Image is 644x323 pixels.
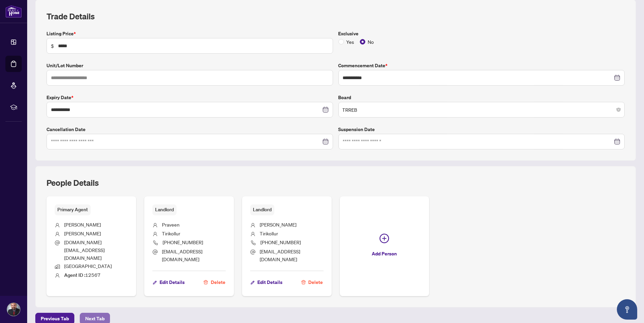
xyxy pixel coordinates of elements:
b: Agent ID : [64,272,85,278]
label: Unit/Lot Number [47,62,333,69]
h2: People Details [47,177,99,188]
button: Open asap [617,299,637,320]
button: Add Person [340,196,429,296]
span: [DOMAIN_NAME][EMAIL_ADDRESS][DOMAIN_NAME] [64,239,105,261]
span: Tirikollur [260,230,278,236]
span: Praveen [162,221,180,228]
button: Edit Details [152,276,185,288]
label: Expiry Date [47,94,333,101]
span: Tirikollur [162,230,180,236]
label: Board [338,94,625,101]
label: Suspension Date [338,126,625,133]
span: Delete [211,277,225,288]
span: [PHONE_NUMBER] [163,239,203,245]
span: Add Person [372,248,397,259]
span: [PHONE_NUMBER] [260,239,301,245]
span: $ [51,42,54,50]
span: Delete [309,277,323,288]
span: Landlord [152,204,177,215]
h2: Trade Details [47,11,625,22]
span: plus-circle [380,234,389,243]
span: Edit Details [160,277,185,288]
label: Commencement Date [338,62,625,69]
span: [PERSON_NAME] [64,230,101,236]
button: Delete [203,276,226,288]
span: Landlord [250,204,274,215]
span: 12567 [64,272,100,278]
label: Cancellation Date [47,126,333,133]
button: Delete [301,276,324,288]
span: [GEOGRAPHIC_DATA] [64,263,112,269]
img: logo [5,5,22,18]
img: Profile Icon [7,303,20,316]
label: Exclusive [338,30,625,37]
span: No [365,38,377,46]
span: Primary Agent [55,204,91,215]
span: Edit Details [257,277,282,288]
label: Listing Price [47,30,333,37]
span: [PERSON_NAME] [260,221,296,228]
span: [PERSON_NAME] [64,221,101,228]
span: [EMAIL_ADDRESS][DOMAIN_NAME] [162,248,202,262]
span: close-circle [617,108,621,112]
button: Edit Details [250,276,283,288]
span: [EMAIL_ADDRESS][DOMAIN_NAME] [260,248,300,262]
span: TRREB [343,103,621,116]
span: Yes [344,38,357,46]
